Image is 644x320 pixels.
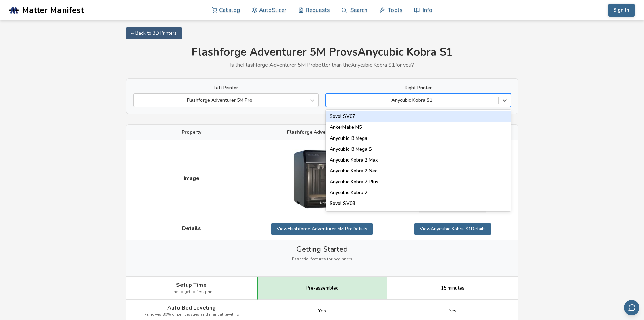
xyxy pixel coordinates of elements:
[326,187,511,198] div: Anycubic Kobra 2
[126,27,182,39] a: ← Back to 3D Printers
[126,46,518,59] h1: Flashforge Adventurer 5M Pro vs Anycubic Kobra S1
[287,130,357,135] span: Flashforge Adventurer 5M Pro
[176,282,207,288] span: Setup Time
[326,166,511,176] div: Anycubic Kobra 2 Neo
[169,290,214,294] span: Time to get to first print
[271,223,373,234] a: ViewFlashforge Adventurer 5M ProDetails
[624,300,639,315] button: Send feedback via email
[326,155,511,166] div: Anycubic Kobra 2 Max
[22,5,84,15] span: Matter Manifest
[326,144,511,155] div: Anycubic I3 Mega S
[288,145,356,213] img: Flashforge Adventurer 5M Pro
[318,308,326,314] span: Yes
[133,85,319,91] label: Left Printer
[167,305,216,311] span: Auto Bed Leveling
[449,308,456,314] span: Yes
[296,245,348,253] span: Getting Started
[414,223,491,234] a: ViewAnycubic Kobra S1Details
[182,130,201,135] span: Property
[326,122,511,133] div: AnkerMake M5
[326,198,511,209] div: Sovol SV08
[182,225,201,231] span: Details
[126,62,518,68] p: Is the Flashforge Adventurer 5M Pro better than the Anycubic Kobra S1 for you?
[184,175,199,182] span: Image
[137,98,138,103] input: Flashforge Adventurer 5M Pro
[441,285,464,291] span: 15 minutes
[144,312,239,317] span: Removes 80% of print issues and manual leveling
[326,209,511,220] div: Creality Hi
[306,285,339,291] span: Pre-assembled
[329,98,331,103] input: Anycubic Kobra S1Sovol SV07AnkerMake M5Anycubic I3 MegaAnycubic I3 Mega SAnycubic Kobra 2 MaxAnyc...
[326,176,511,187] div: Anycubic Kobra 2 Plus
[326,133,511,144] div: Anycubic I3 Mega
[326,111,511,122] div: Sovol SV07
[608,4,635,17] button: Sign In
[292,257,352,262] span: Essential features for beginners
[326,85,511,91] label: Right Printer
